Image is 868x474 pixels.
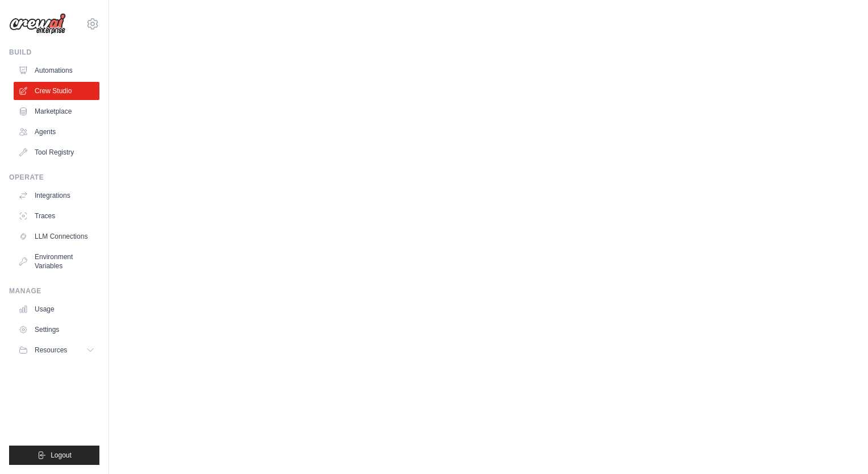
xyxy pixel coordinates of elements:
a: Automations [14,61,99,80]
button: Logout [9,446,99,465]
a: Traces [14,207,99,225]
a: Integrations [14,186,99,205]
div: Manage [9,286,99,296]
a: Tool Registry [14,143,99,161]
a: Environment Variables [14,248,99,275]
button: Resources [14,341,99,359]
a: Settings [14,321,99,339]
a: Agents [14,123,99,141]
a: LLM Connections [14,227,99,246]
a: Crew Studio [14,82,99,100]
a: Marketplace [14,102,99,120]
span: Logout [51,451,72,460]
div: Build [9,48,99,57]
a: Usage [14,300,99,318]
span: Resources [35,346,67,355]
div: Operate [9,173,99,182]
img: Logo [9,13,66,35]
